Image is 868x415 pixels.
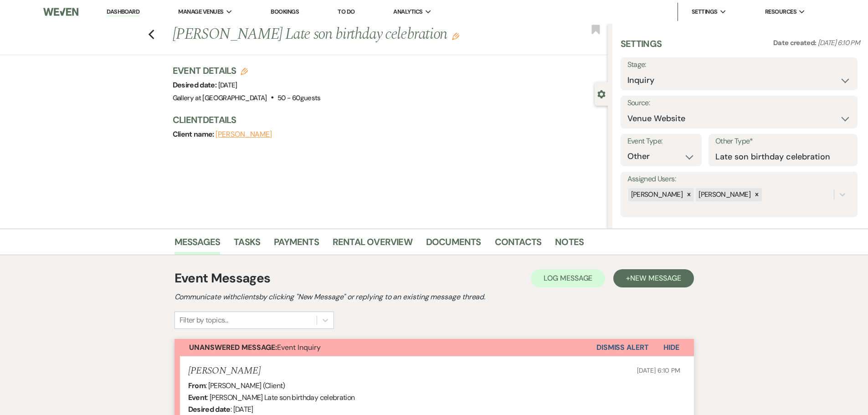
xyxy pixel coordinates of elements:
[544,273,592,283] span: Log Message
[597,89,606,98] button: Close lead details
[173,80,218,90] span: Desired date:
[715,135,851,148] label: Other Type*
[621,37,662,57] h3: Settings
[630,273,681,283] span: New Message
[216,131,272,138] button: [PERSON_NAME]
[173,113,599,126] h3: Client Details
[173,129,216,139] span: Client name:
[627,58,851,72] label: Stage:
[188,365,261,377] h5: [PERSON_NAME]
[663,343,679,352] span: Hide
[277,93,321,102] span: 50 - 60 guests
[175,292,694,302] h2: Communicate with clients by clicking "New Message" or replying to an existing message thread.
[531,269,605,287] button: Log Message
[628,188,684,201] div: [PERSON_NAME]
[175,339,596,356] button: Unanswered Message:Event Inquiry
[175,269,271,288] h1: Event Messages
[426,235,481,255] a: Documents
[234,235,260,255] a: Tasks
[773,38,818,47] span: Date created:
[818,38,860,47] span: [DATE] 6:10 PM
[338,8,354,15] a: To Do
[180,315,228,326] div: Filter by topics...
[495,235,542,255] a: Contacts
[173,93,267,102] span: Gallery at [GEOGRAPHIC_DATA]
[107,8,139,16] a: Dashboard
[555,235,584,255] a: Notes
[188,393,207,402] b: Event
[696,188,752,201] div: [PERSON_NAME]
[271,8,299,15] a: Bookings
[333,235,412,255] a: Rental Overview
[452,32,459,40] button: Edit
[188,381,205,390] b: From
[43,2,78,21] img: Weven Logo
[692,7,718,16] span: Settings
[173,24,517,46] h1: [PERSON_NAME] Late son birthday celebration
[393,7,422,16] span: Analytics
[218,81,237,90] span: [DATE]
[596,339,649,356] button: Dismiss Alert
[613,269,693,287] button: +New Message
[637,366,680,374] span: [DATE] 6:10 PM
[178,7,223,16] span: Manage Venues
[175,235,221,255] a: Messages
[627,135,695,148] label: Event Type:
[189,343,277,352] strong: Unanswered Message:
[188,405,231,414] b: Desired date
[189,343,321,352] span: Event Inquiry
[274,235,319,255] a: Payments
[627,173,851,186] label: Assigned Users:
[649,339,694,356] button: Hide
[765,7,796,16] span: Resources
[627,97,851,110] label: Source:
[173,64,321,77] h3: Event Details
